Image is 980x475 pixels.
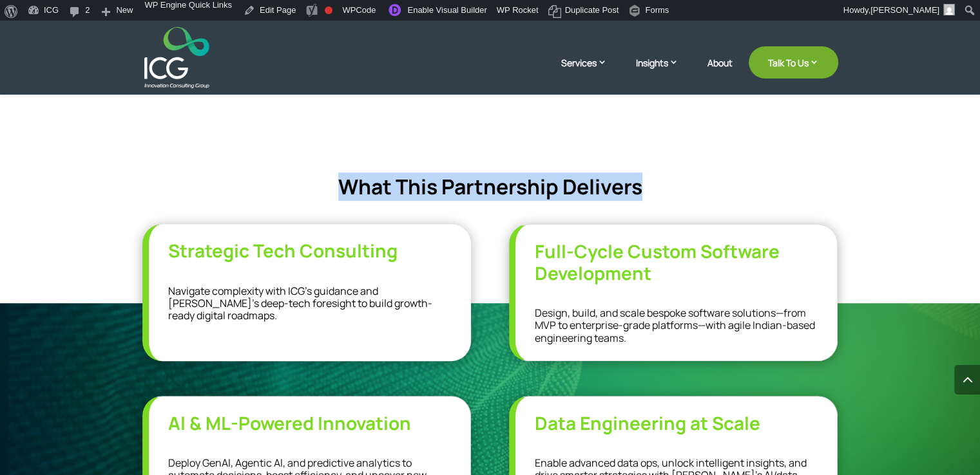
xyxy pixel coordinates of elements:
span: [PERSON_NAME] [870,5,939,15]
img: ICG [144,27,209,88]
span: New [116,5,133,26]
span: Navigate complexity with ICG’s guidance and [PERSON_NAME]’s deep-tech foresight to build growth-r... [168,284,432,322]
a: Services [561,56,620,88]
span: What This Partnership Delivers [338,172,642,201]
span: Duplicate Post [565,5,619,26]
span: Forms [645,5,669,26]
span: Strategic Tech Consulting [168,238,398,263]
a: Insights [636,56,691,88]
strong: Data Engineering at Scale [535,411,760,435]
span: 2 [85,5,90,26]
a: Talk To Us [749,46,838,79]
iframe: Chat Widget [765,336,980,475]
span: Al & ML-Powered Innovation [168,411,411,435]
span: Full-Cycle Custom Software Development [535,239,780,285]
a: About [707,58,733,88]
div: Focus keyphrase not set [325,6,332,14]
span: Design, build, and scale bespoke software solutions—from MVP to enterprise-grade platforms—with a... [535,306,815,344]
